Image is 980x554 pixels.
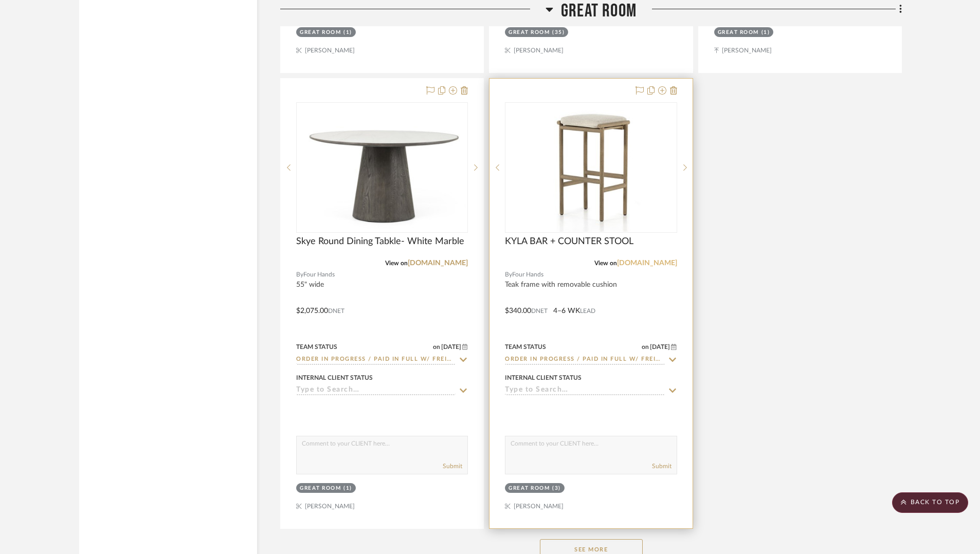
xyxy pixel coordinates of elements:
[505,270,512,280] span: By
[505,373,582,382] div: Internal Client Status
[385,260,408,266] span: View on
[617,260,677,267] a: [DOMAIN_NAME]
[509,29,550,36] div: Great Room
[649,343,671,350] span: [DATE]
[761,29,770,36] div: (1)
[443,461,462,471] button: Submit
[343,29,352,36] div: (1)
[296,270,303,280] span: By
[892,492,968,513] scroll-to-top-button: BACK TO TOP
[505,386,664,396] input: Type to Search…
[527,103,655,232] img: KYLA BAR + COUNTER STOOL
[552,29,565,36] div: (35)
[408,260,468,267] a: [DOMAIN_NAME]
[433,344,440,350] span: on
[652,461,672,471] button: Submit
[642,344,649,350] span: on
[505,342,546,352] div: Team Status
[296,355,456,365] input: Type to Search…
[296,386,456,396] input: Type to Search…
[440,343,462,350] span: [DATE]
[552,485,561,492] div: (3)
[512,270,543,280] span: Four Hands
[505,103,676,232] div: 0
[303,270,335,280] span: Four Hands
[505,236,633,247] span: KYLA BAR + COUNTER STOOL
[296,342,337,352] div: Team Status
[343,485,352,492] div: (1)
[594,260,617,266] span: View on
[296,373,373,382] div: Internal Client Status
[509,485,550,492] div: Great Room
[296,236,464,247] span: Skye Round Dining Tabkle- White Marble
[505,355,664,365] input: Type to Search…
[297,107,467,229] img: Skye Round Dining Tabkle- White Marble
[300,29,341,36] div: Great Room
[300,485,341,492] div: Great Room
[718,29,759,36] div: Great Room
